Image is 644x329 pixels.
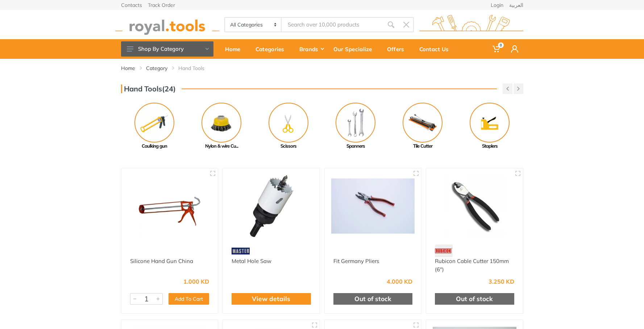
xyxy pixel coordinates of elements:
a: 0 [487,39,506,59]
a: Spanners [322,103,389,150]
div: 4.000 KD [387,279,412,284]
div: Brands [294,41,328,57]
a: Home [121,65,135,72]
img: Royal - Spanners [336,103,375,143]
select: Category [225,18,282,32]
h3: Hand Tools(24) [121,85,176,93]
img: Royal Tools - Metal Hole Saw [229,175,313,238]
img: Royal - Scissors [269,103,308,143]
div: Our Specialize [328,41,382,57]
a: Scissors [255,103,322,150]
a: Track Order [148,3,175,8]
img: royal.tools Logo [419,15,523,35]
img: 20.webp [232,244,250,257]
nav: breadcrumb [121,65,523,72]
a: Metal Hole Saw [232,258,271,264]
a: Staplers [456,103,523,150]
li: Hand Tools [178,65,215,72]
a: Category [146,65,167,72]
img: Royal Tools - Silicone Hand Gun China [128,175,212,238]
div: Nylon & wire Cu... [188,143,255,150]
a: Fit Germany Pliers [333,258,379,264]
a: Tile Cutter [389,103,456,150]
img: Royal Tools - Rubicon Cable Cutter 150mm (6 [433,175,516,238]
img: Royal - Tile Cutter [403,103,443,143]
button: Add To Cart [169,293,209,305]
img: royal.tools Logo [115,15,219,35]
div: Out of stock [333,293,413,305]
img: Royal - Nylon & wire Cup [201,103,241,143]
div: Offers [382,41,414,57]
a: Caulking gun [121,103,188,150]
div: Spanners [322,143,389,150]
div: Home [220,41,250,57]
a: Login [491,3,503,8]
div: Contact Us [414,41,459,57]
a: العربية [509,3,523,8]
input: Site search [282,17,383,32]
button: Shop By Category [121,41,213,57]
a: Home [220,39,250,59]
a: Our Specialize [328,39,382,59]
a: Contacts [121,3,142,8]
div: 3.250 KD [489,279,514,284]
img: Royal - Caulking gun [134,103,174,143]
div: 1.000 KD [183,279,209,284]
img: 33.webp [435,244,453,257]
a: Contact Us [414,39,459,59]
img: 1.webp [333,244,349,257]
div: Tile Cutter [389,143,456,150]
div: Categories [250,41,294,57]
a: Offers [382,39,414,59]
div: Out of stock [435,293,514,305]
a: View details [252,294,290,304]
a: Rubicon Cable Cutter 150mm (6") [435,258,509,273]
div: Scissors [255,143,322,150]
img: Royal Tools - Fit Germany Pliers [331,175,415,238]
div: Staplers [456,143,523,150]
div: Caulking gun [121,143,188,150]
a: Silicone Hand Gun China [130,258,193,264]
img: Royal - Staplers [470,103,510,143]
span: 0 [498,42,504,48]
a: Categories [250,39,294,59]
img: 1.webp [130,244,145,257]
a: Nylon & wire Cu... [188,103,255,150]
